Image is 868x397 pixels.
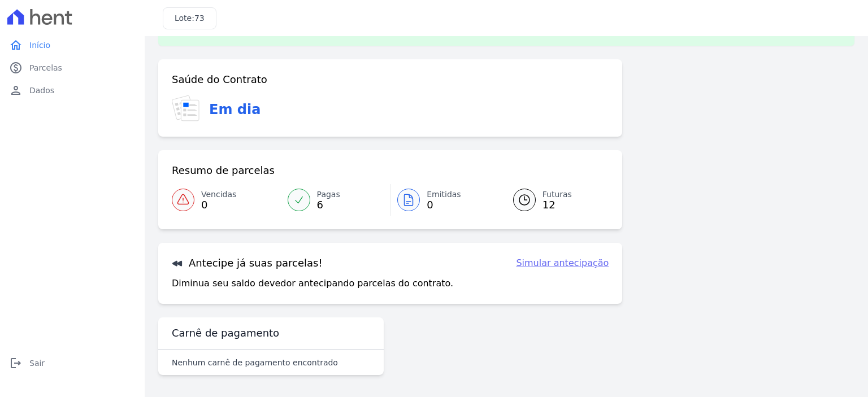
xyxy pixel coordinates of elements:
a: logoutSair [5,352,140,374]
i: logout [9,356,23,370]
a: personDados [5,79,140,102]
a: paidParcelas [5,56,140,79]
a: Futuras 12 [500,184,609,216]
span: 6 [317,200,340,210]
h3: Saúde do Contrato [172,73,267,86]
i: person [9,84,23,97]
span: Dados [29,85,54,96]
h3: Carnê de pagamento [172,326,279,340]
span: Emitidas [427,189,461,200]
h3: Resumo de parcelas [172,164,275,177]
span: Pagas [317,189,340,200]
p: Diminua seu saldo devedor antecipando parcelas do contrato. [172,277,453,290]
span: Sair [29,357,45,369]
a: Vencidas 0 [172,184,281,216]
span: 0 [201,200,236,210]
h3: Lote: [175,12,205,24]
h3: Em dia [209,99,261,120]
a: Emitidas 0 [390,184,500,216]
a: Simular antecipação [516,256,609,270]
a: homeInício [5,34,140,56]
h3: Antecipe já suas parcelas! [172,256,323,270]
span: 73 [194,14,205,23]
span: Vencidas [201,189,236,200]
i: home [9,38,23,52]
a: Pagas 6 [281,184,390,216]
span: 0 [427,200,461,210]
span: Futuras [542,189,572,200]
span: Início [29,40,50,51]
i: paid [9,61,23,75]
span: 12 [542,200,572,210]
p: Nenhum carnê de pagamento encontrado [172,357,338,368]
span: Parcelas [29,62,62,73]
